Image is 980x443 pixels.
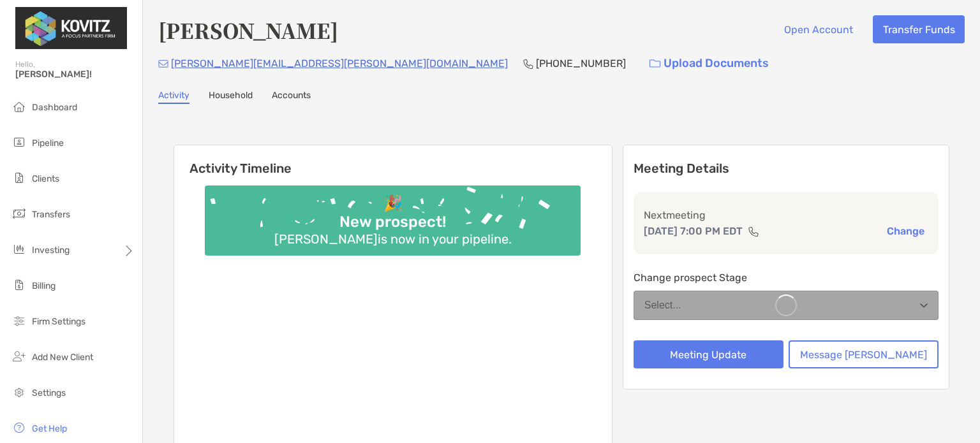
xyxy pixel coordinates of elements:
[32,316,85,327] span: Firm Settings
[15,69,135,80] span: [PERSON_NAME]!
[32,352,93,363] span: Add New Client
[883,224,928,238] button: Change
[11,134,27,150] img: pipeline icon
[158,90,189,104] a: Activity
[15,5,127,51] img: Zoe Logo
[11,313,27,328] img: firm-settings icon
[11,206,27,221] img: transfers icon
[378,194,408,213] div: 🎉
[748,226,759,236] img: communication type
[272,90,311,104] a: Accounts
[11,420,27,435] img: get-help icon
[644,223,743,239] p: [DATE] 7:00 PM EDT
[11,242,27,257] img: investing icon
[32,102,77,113] span: Dashboard
[209,90,253,104] a: Household
[158,60,168,68] img: Email Icon
[650,59,660,68] img: button icon
[634,161,939,177] p: Meeting Details
[32,388,66,398] span: Settings
[11,384,27,400] img: settings icon
[269,231,517,247] div: [PERSON_NAME] is now in your pipeline.
[334,213,451,231] div: New prospect!
[32,280,56,291] span: Billing
[32,245,70,256] span: Investing
[32,138,64,149] span: Pipeline
[11,277,27,293] img: billing icon
[174,145,612,176] h6: Activity Timeline
[32,173,59,184] span: Clients
[11,349,27,364] img: add_new_client icon
[32,423,67,434] span: Get Help
[873,15,965,43] button: Transfer Funds
[171,55,508,71] p: [PERSON_NAME][EMAIL_ADDRESS][PERSON_NAME][DOMAIN_NAME]
[11,99,27,114] img: dashboard icon
[644,207,928,223] p: Next meeting
[634,340,783,368] button: Meeting Update
[641,50,777,77] a: Upload Documents
[523,59,533,69] img: Phone Icon
[11,170,27,185] img: clients icon
[32,209,70,220] span: Transfers
[536,55,626,71] p: [PHONE_NUMBER]
[789,340,939,368] button: Message [PERSON_NAME]
[774,15,863,43] button: Open Account
[158,15,338,45] h4: [PERSON_NAME]
[634,270,939,286] p: Change prospect Stage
